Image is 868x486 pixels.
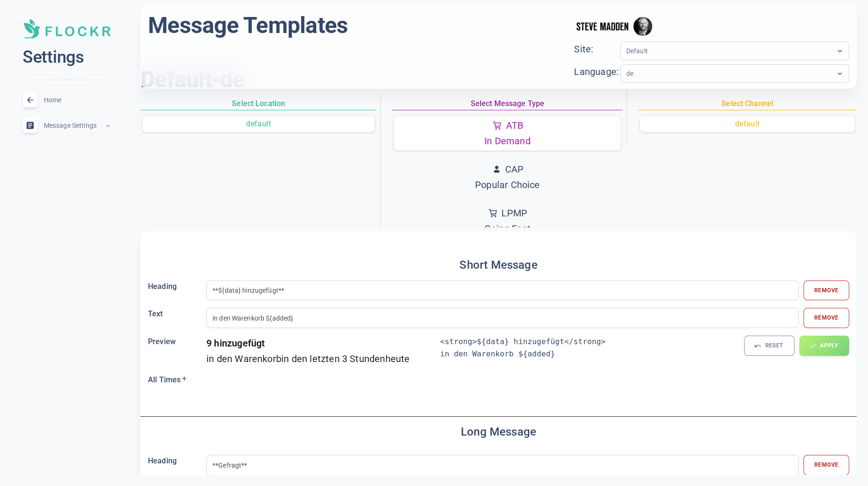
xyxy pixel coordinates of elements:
div: basic tabs example [640,116,855,141]
code: <strong>${data} hinzugefügt</strong> [440,337,606,346]
button: Remove [803,280,849,301]
p: CAP [505,162,524,177]
div: tabs box [392,98,622,262]
h1: Message Templates [148,11,348,40]
div: tabs box [638,98,857,143]
h4: Long Message [148,424,849,440]
img: Soft UI Logo [23,19,110,39]
h6: Select Location [140,98,377,110]
button: Remove [803,308,849,328]
h6: Text [148,308,206,320]
button: Remove [803,455,849,475]
span: heute [385,353,410,364]
div: Language: [574,64,620,80]
h6: Heading [148,280,206,293]
a: Home [8,88,125,113]
button: default [640,116,855,132]
h6: Preview [148,336,206,348]
h6: All Times [148,374,206,386]
p: Popular Choice [475,177,540,193]
p: LPMP [501,206,527,221]
h6: Heading [148,455,206,467]
img: e9922e3fc00dd5316fa4c56e6d75935f [633,17,652,36]
div: basic tabs example [142,116,375,141]
div: in den Warenkorb [206,351,440,367]
p: ATB [506,118,523,133]
div: Site: [574,41,620,57]
img: stevemadden [574,11,631,41]
strong: 9 hinzugefügt [206,338,265,349]
p: Going Fast [484,221,531,237]
p: In Demand [484,133,531,149]
code: in den Warenkorb ${added} [440,349,555,358]
h2: Settings [23,46,110,68]
h6: Select Message Type [392,98,622,110]
span: in den letzten 3 Stunden [281,353,385,364]
h6: Select Channel [638,98,857,110]
button: default [142,116,375,132]
span: expand_less [104,122,112,130]
h4: Short Message [148,257,849,273]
